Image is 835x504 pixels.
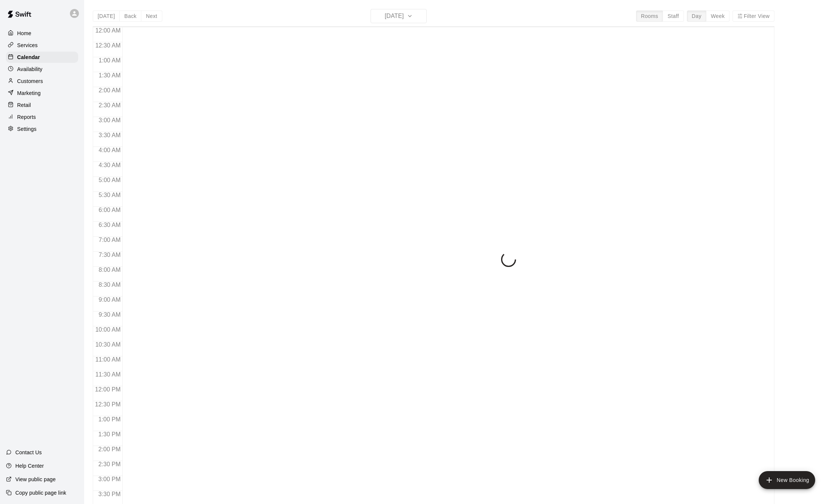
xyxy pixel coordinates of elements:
span: 11:00 AM [93,356,123,363]
a: Customers [6,76,78,87]
span: 7:00 AM [97,237,123,243]
p: Copy public page link [15,489,66,497]
a: Home [6,28,78,39]
a: Marketing [6,87,78,99]
span: 12:00 PM [93,386,122,393]
span: 7:30 AM [97,252,123,258]
p: Help Center [15,462,44,470]
span: 5:30 AM [97,192,123,198]
a: Availability [6,64,78,75]
a: Calendar [6,52,78,63]
span: 9:30 AM [97,311,123,318]
p: Services [17,42,38,49]
p: Settings [17,125,37,133]
span: 3:30 PM [96,491,123,497]
span: 3:00 PM [96,476,123,482]
span: 1:00 PM [96,416,123,422]
span: 9:00 AM [97,296,123,303]
p: Customers [17,77,43,85]
span: 12:30 AM [93,42,123,49]
span: 4:00 AM [97,147,123,153]
p: Contact Us [15,449,42,456]
p: Calendar [17,53,40,61]
a: Reports [6,111,78,123]
span: 3:30 AM [97,132,123,138]
span: 2:00 AM [97,87,123,93]
span: 3:00 AM [97,117,123,123]
span: 10:00 AM [93,326,123,333]
span: 8:00 AM [97,267,123,273]
span: 4:30 AM [97,162,123,168]
p: Reports [17,113,36,121]
a: Settings [6,123,78,135]
a: Retail [6,99,78,111]
span: 12:00 AM [93,27,123,34]
span: 6:00 AM [97,207,123,213]
p: Availability [17,65,43,73]
span: 5:00 AM [97,177,123,183]
span: 6:30 AM [97,222,123,228]
a: Services [6,40,78,51]
span: 12:30 PM [93,401,122,408]
p: Home [17,30,31,37]
span: 10:30 AM [93,341,123,348]
span: 2:30 PM [96,461,123,467]
span: 11:30 AM [93,371,123,378]
p: View public page [15,476,56,483]
p: Retail [17,101,31,109]
span: 2:00 PM [96,446,123,452]
span: 1:00 AM [97,57,123,64]
span: 2:30 AM [97,102,123,108]
span: 1:30 PM [96,431,123,437]
span: 8:30 AM [97,282,123,288]
button: add [759,471,815,489]
p: Marketing [17,89,41,97]
span: 1:30 AM [97,72,123,79]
